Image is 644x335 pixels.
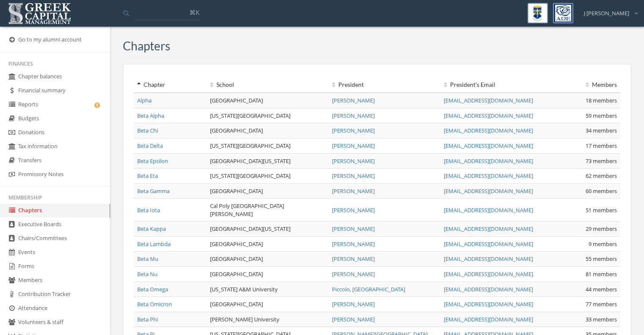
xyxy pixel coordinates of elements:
div: School [210,80,325,89]
a: [PERSON_NAME] [332,157,375,165]
a: Piccolo, [GEOGRAPHIC_DATA] [332,285,405,293]
span: 33 members [586,316,617,323]
a: Beta Phi [137,316,158,323]
span: 81 members [586,270,617,278]
a: [EMAIL_ADDRESS][DOMAIN_NAME] [444,142,533,150]
a: [EMAIL_ADDRESS][DOMAIN_NAME] [444,172,533,180]
td: Cal Poly [GEOGRAPHIC_DATA][PERSON_NAME] [207,199,328,221]
td: [GEOGRAPHIC_DATA][US_STATE] [207,153,328,169]
a: [EMAIL_ADDRESS][DOMAIN_NAME] [444,270,533,278]
a: [PERSON_NAME] [332,206,375,214]
span: 17 members [586,142,617,150]
a: [PERSON_NAME] [332,270,375,278]
a: Beta Epsilon [137,157,168,165]
span: 60 members [586,187,617,195]
span: J [PERSON_NAME] [584,9,629,17]
a: Alpha [137,97,152,104]
span: 59 members [586,112,617,119]
a: [EMAIL_ADDRESS][DOMAIN_NAME] [444,127,533,134]
a: [PERSON_NAME] [332,225,375,233]
span: 9 members [589,240,617,248]
td: [GEOGRAPHIC_DATA] [207,252,328,267]
td: [GEOGRAPHIC_DATA] [207,123,328,138]
a: [PERSON_NAME] [332,187,375,195]
div: J [PERSON_NAME] [578,3,638,17]
a: [EMAIL_ADDRESS][DOMAIN_NAME] [444,285,533,293]
td: [US_STATE][GEOGRAPHIC_DATA] [207,169,328,184]
a: [PERSON_NAME] [332,142,375,150]
a: [EMAIL_ADDRESS][DOMAIN_NAME] [444,187,533,195]
a: [EMAIL_ADDRESS][DOMAIN_NAME] [444,240,533,248]
td: [GEOGRAPHIC_DATA] [207,183,328,199]
a: [PERSON_NAME] [332,112,375,119]
td: [US_STATE] A&M University [207,282,328,297]
h3: Chapters [123,39,170,53]
td: [GEOGRAPHIC_DATA] [207,267,328,282]
div: President 's Email [444,80,549,89]
a: [EMAIL_ADDRESS][DOMAIN_NAME] [444,206,533,214]
a: Beta Eta [137,172,158,180]
a: Beta Mu [137,255,158,263]
a: Beta Iota [137,206,160,214]
a: [EMAIL_ADDRESS][DOMAIN_NAME] [444,112,533,119]
a: Beta Kappa [137,225,166,233]
span: 51 members [586,206,617,214]
a: [PERSON_NAME] [332,240,375,248]
a: [EMAIL_ADDRESS][DOMAIN_NAME] [444,255,533,263]
td: [GEOGRAPHIC_DATA] [207,236,328,252]
a: Beta Gamma [137,187,170,195]
a: [PERSON_NAME] [332,300,375,308]
a: [PERSON_NAME] [332,97,375,104]
td: [US_STATE][GEOGRAPHIC_DATA] [207,108,328,123]
span: 62 members [586,172,617,180]
a: Beta Omega [137,285,168,293]
td: [PERSON_NAME] University [207,312,328,327]
a: Beta Chi [137,127,158,134]
div: Members [556,80,617,89]
td: [GEOGRAPHIC_DATA] [207,297,328,312]
td: [GEOGRAPHIC_DATA][US_STATE] [207,221,328,237]
a: Beta Alpha [137,112,164,119]
a: [PERSON_NAME] [332,172,375,180]
a: [PERSON_NAME] [332,255,375,263]
span: ⌘K [189,8,199,17]
a: [EMAIL_ADDRESS][DOMAIN_NAME] [444,300,533,308]
a: Beta Nu [137,270,158,278]
td: [GEOGRAPHIC_DATA] [207,93,328,108]
span: 29 members [586,225,617,233]
span: 34 members [586,127,617,134]
a: [PERSON_NAME] [332,127,375,134]
a: [EMAIL_ADDRESS][DOMAIN_NAME] [444,97,533,104]
span: 44 members [586,285,617,293]
a: [PERSON_NAME] [332,316,375,323]
span: 73 members [586,157,617,165]
a: Beta Lambda [137,240,171,248]
span: 77 members [586,300,617,308]
div: Chapter [137,80,203,89]
td: [US_STATE][GEOGRAPHIC_DATA] [207,138,328,153]
span: 18 members [586,97,617,104]
a: [EMAIL_ADDRESS][DOMAIN_NAME] [444,157,533,165]
a: Beta Omicron [137,300,172,308]
a: [EMAIL_ADDRESS][DOMAIN_NAME] [444,316,533,323]
a: [EMAIL_ADDRESS][DOMAIN_NAME] [444,225,533,233]
span: 55 members [586,255,617,263]
div: President [332,80,437,89]
a: Beta Delta [137,142,163,150]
